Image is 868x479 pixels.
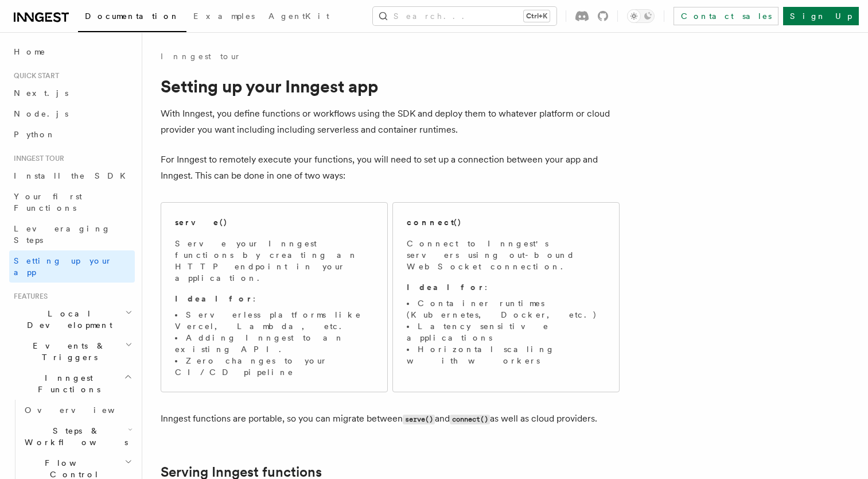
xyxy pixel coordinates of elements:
span: Quick start [9,71,59,80]
h2: serve() [175,217,228,228]
li: Serverless platforms like Vercel, Lambda, etc. [175,309,373,332]
a: connect()Connect to Inngest's servers using out-bound WebSocket connection.Ideal for:Container ru... [392,202,620,392]
button: Search...Ctrl+K [373,7,556,25]
button: Inngest Functions [9,368,135,400]
button: Toggle dark mode [627,9,655,23]
span: Your first Functions [14,192,82,213]
h1: Setting up your Inngest app [161,76,620,96]
a: Your first Functions [9,186,135,218]
span: Examples [193,11,255,21]
code: serve() [403,415,435,424]
span: Inngest tour [9,154,64,163]
a: Contact sales [674,7,779,25]
a: Node.js [9,103,135,124]
button: Local Development [9,303,135,335]
p: Serve your Inngest functions by creating an HTTP endpoint in your application. [175,238,373,284]
strong: Ideal for [175,294,253,303]
a: Python [9,124,135,145]
li: Container runtimes (Kubernetes, Docker, etc.) [407,298,605,320]
kbd: Ctrl+K [524,10,550,22]
button: Steps & Workflows [20,420,135,453]
a: Inngest tour [161,51,241,62]
span: Local Development [9,308,125,331]
span: Python [14,130,56,139]
a: AgentKit [262,3,336,31]
a: Install the SDK [9,165,135,186]
span: Node.js [14,109,68,118]
span: Home [14,46,46,57]
li: Latency sensitive applications [407,320,605,343]
a: Leveraging Steps [9,218,135,250]
button: Events & Triggers [9,335,135,368]
a: Examples [186,3,262,31]
span: Install the SDK [14,171,133,180]
p: Connect to Inngest's servers using out-bound WebSocket connection. [407,238,605,272]
span: Features [9,292,48,301]
span: Overview [25,405,143,415]
li: Adding Inngest to an existing API. [175,332,373,355]
p: Inngest functions are portable, so you can migrate between and as well as cloud providers. [161,411,620,427]
span: AgentKit [268,11,329,21]
li: Zero changes to your CI/CD pipeline [175,355,373,378]
p: With Inngest, you define functions or workflows using the SDK and deploy them to whatever platfor... [161,106,620,138]
a: Overview [20,400,135,420]
a: Documentation [78,3,186,32]
a: serve()Serve your Inngest functions by creating an HTTP endpoint in your application.Ideal for:Se... [161,202,388,392]
code: connect() [450,415,490,424]
p: : [407,281,605,293]
li: Horizontal scaling with workers [407,343,605,366]
span: Setting up your app [14,256,112,277]
span: Steps & Workflows [20,425,128,448]
a: Next.js [9,83,135,103]
p: : [175,293,373,304]
span: Inngest Functions [9,372,124,395]
strong: Ideal for [407,283,485,292]
h2: connect() [407,217,462,228]
a: Sign Up [783,7,859,25]
a: Setting up your app [9,250,135,283]
span: Leveraging Steps [14,224,111,245]
span: Next.js [14,88,68,98]
a: Home [9,41,135,62]
span: Events & Triggers [9,340,125,363]
p: For Inngest to remotely execute your functions, you will need to set up a connection between your... [161,152,620,184]
span: Documentation [85,11,180,21]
